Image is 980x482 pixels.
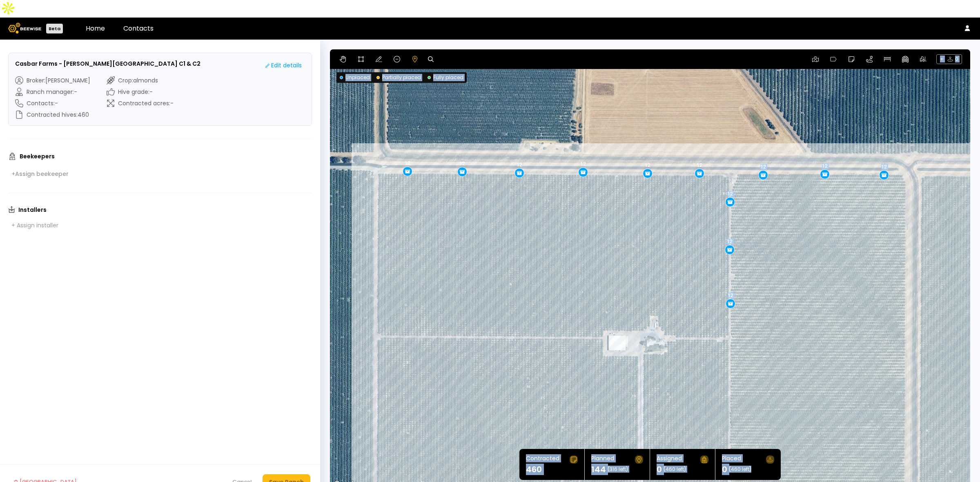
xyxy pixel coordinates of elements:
[664,467,686,472] span: (460 left)
[15,76,90,84] div: Broker : [PERSON_NAME]
[8,23,41,33] img: Beewise logo
[822,163,828,169] div: 12
[340,74,370,81] div: Unplaced
[591,455,614,464] div: Planned
[727,239,733,244] div: 12
[123,24,154,33] a: Contacts
[86,24,105,33] a: Home
[11,222,58,229] div: + Assign installer
[107,88,174,96] div: Hive grade : -
[46,24,63,33] div: Beta
[459,161,465,167] div: 12
[517,162,522,168] div: 12
[15,60,200,68] h3: Casbar Farms - [PERSON_NAME][GEOGRAPHIC_DATA] C1 & C2
[8,168,72,180] button: +Assign beekeeper
[405,160,410,166] div: 12
[645,162,650,168] div: 12
[728,293,733,298] div: 12
[657,455,682,464] div: Assigned
[15,88,90,96] div: Ranch manager : -
[11,170,69,178] div: + Assign beekeeper
[722,465,727,473] h1: 0
[591,465,606,473] h1: 144
[729,467,751,472] span: (460 left)
[760,164,766,170] div: 12
[20,153,55,159] h3: Beekeepers
[722,455,741,464] div: Placed
[697,162,702,168] div: 12
[376,74,421,81] div: Partially placed
[15,111,90,119] div: Contracted hives : 460
[262,60,305,71] button: Edit details
[18,207,47,213] h3: Installers
[107,76,174,84] div: Crop : almonds
[8,220,62,231] button: + Assign installer
[428,74,463,81] div: Fully placed
[265,61,302,70] div: Edit details
[526,465,542,473] h1: 460
[881,164,887,170] div: 12
[15,99,90,107] div: Contacts : -
[936,54,962,64] span: + 0
[657,465,662,473] h1: 0
[580,161,586,167] div: 12
[526,455,559,464] div: Contracted
[727,191,733,197] div: 12
[107,99,174,107] div: Contracted acres : -
[608,467,628,472] span: (316 left)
